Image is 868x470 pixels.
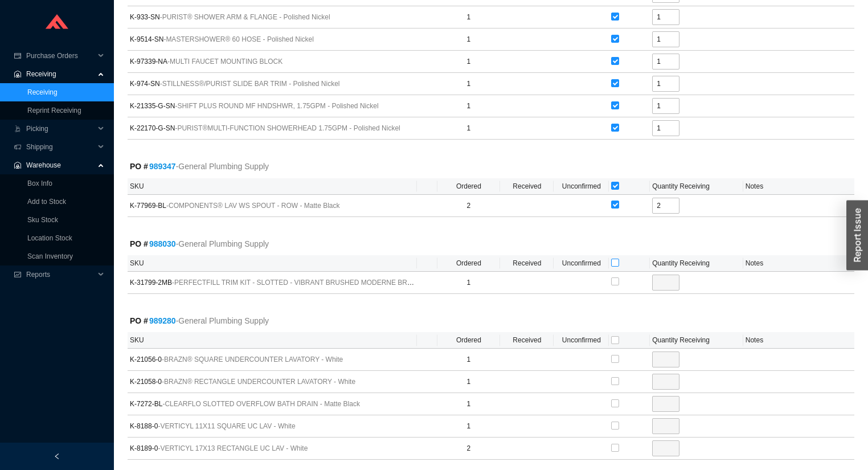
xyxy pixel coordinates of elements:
td: 2 [437,195,501,217]
td: 1 [437,349,501,371]
span: - COMPONENTS® LAV WS SPOUT - ROW - Matte Black [166,202,339,210]
span: K-974-SN [130,78,415,89]
span: - VERTICYL 11X11 SQUARE UC LAV - White [158,422,295,430]
td: 1 [437,51,501,73]
span: - MASTERSHOWER® 60 HOSE - Polished Nickel [163,35,314,43]
span: K-933-SN [130,11,415,23]
span: Warehouse [26,156,95,174]
th: Notes [743,178,854,195]
td: 1 [437,272,501,294]
span: Purchase Orders [26,47,95,65]
th: Received [500,332,554,349]
span: K-31799-2MB [130,277,415,288]
span: - BRAZN® SQUARE UNDERCOUNTER LAVATORY - White [162,355,343,363]
span: left [54,453,60,460]
strong: PO # [130,239,176,248]
th: Received [500,178,554,195]
span: K-21058-0 [130,376,415,387]
span: K-21335-G-SN [130,100,415,112]
span: - BRAZN® RECTANGLE UNDERCOUNTER LAVATORY - White [162,378,355,386]
a: 989347 [149,162,176,171]
th: Unconfirmed [554,178,609,195]
td: 2 [437,438,501,460]
a: Box Info [27,179,52,187]
a: Scan Inventory [27,252,73,260]
span: credit-card [14,52,22,59]
a: Reprint Receiving [27,107,81,115]
strong: PO # [130,316,176,325]
th: Unconfirmed [554,332,609,349]
span: K-9514-SN [130,34,415,45]
span: - General Plumbing Supply [176,238,269,251]
a: Sku Stock [27,216,58,224]
a: Receiving [27,88,58,96]
td: 1 [437,95,501,117]
td: 1 [437,28,501,51]
span: K-7272-BL [130,398,415,410]
span: K-22170-G-SN [130,122,415,134]
span: - PURIST® SHOWER ARM & FLANGE - Polished Nickel [160,13,330,21]
span: K-8188-0 [130,420,415,432]
span: - PURIST®MULTI-FUNCTION SHOWERHEAD 1.75GPM - Polished Nickel [175,124,400,132]
span: K-77969-BL [130,200,415,211]
span: - General Plumbing Supply [176,314,269,328]
span: - PERFECTFILL TRIM KIT - SLOTTED - VIBRANT BRUSHED MODERNE BRASS [172,279,421,287]
td: 1 [437,73,501,95]
span: Picking [26,120,95,138]
th: Ordered [437,255,501,272]
td: 1 [437,6,501,28]
th: Unconfirmed [554,255,609,272]
th: Quantity Receiving [650,332,743,349]
td: 1 [437,393,501,415]
span: K-97339-NA [130,56,415,67]
th: SKU [128,255,417,272]
span: K-8189-0 [130,443,415,454]
th: Received [500,255,554,272]
span: - CLEARFLO SLOTTED OVERFLOW BATH DRAIN - Matte Black [162,400,360,408]
th: SKU [128,178,417,195]
th: Notes [743,332,854,349]
a: Add to Stock [27,198,66,206]
span: - VERTICYL 17X13 RECTANGLE UC LAV - White [158,444,308,452]
span: K-21056-0 [130,354,415,365]
span: Shipping [26,138,95,156]
th: Notes [743,255,854,272]
span: fund [14,271,22,278]
span: - SHIFT PLUS ROUND MF HNDSHWR, 1.75GPM - Polished Nickel [175,102,378,110]
a: Location Stock [27,234,72,242]
th: Quantity Receiving [650,178,743,195]
a: 988030 [149,239,176,248]
span: - General Plumbing Supply [176,160,269,173]
td: 1 [437,371,501,393]
td: 1 [437,415,501,438]
th: Quantity Receiving [650,255,743,272]
span: - MULTI FAUCET MOUNTING BLOCK [167,58,282,66]
th: Ordered [437,178,501,195]
strong: PO # [130,162,176,171]
td: 1 [437,117,501,140]
span: Reports [26,265,95,284]
a: 989280 [149,316,176,325]
th: Ordered [437,332,501,349]
span: Receiving [26,65,95,83]
th: SKU [128,332,417,349]
span: - STILLNESS®/PURIST SLIDE BAR TRIM - Polished Nickel [160,80,340,88]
